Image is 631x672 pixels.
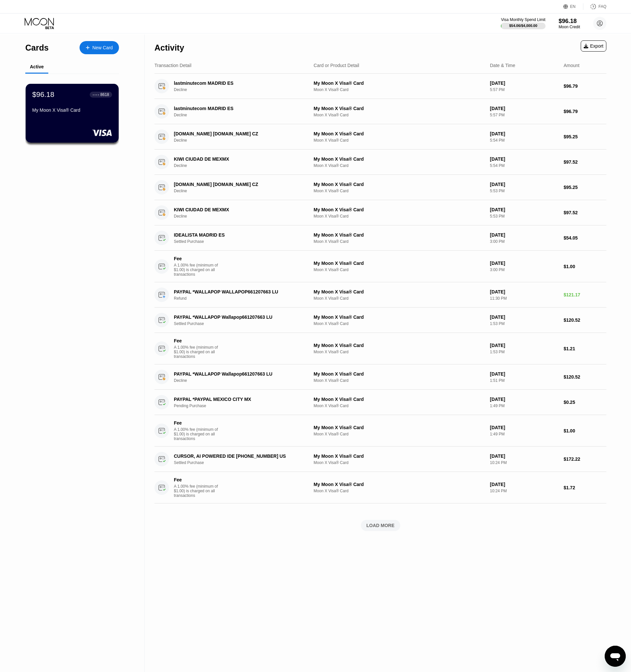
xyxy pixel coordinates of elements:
[564,185,606,190] div: $95.25
[174,484,223,498] div: A 1.00% fee (minimum of $1.00) is charged on all transactions
[490,425,558,430] div: [DATE]
[154,175,606,200] div: [DOMAIN_NAME] [DOMAIN_NAME] CZDeclineMy Moon X Visa® CardMoon X Visa® Card[DATE]5:53 PM$95.25
[154,251,606,282] div: FeeA 1.00% fee (minimum of $1.00) is charged on all transactionsMy Moon X Visa® CardMoon X Visa® ...
[563,3,583,10] div: EN
[605,646,626,667] iframe: Button to launch messaging window
[509,24,537,28] div: $54.06 / $4,000.00
[490,460,558,465] div: 10:24 PM
[174,338,220,343] div: Fee
[154,333,606,364] div: FeeA 1.00% fee (minimum of $1.00) is charged on all transactionsMy Moon X Visa® CardMoon X Visa® ...
[490,214,558,219] div: 5:53 PM
[564,292,606,297] div: $121.17
[490,267,558,272] div: 3:00 PM
[490,432,558,436] div: 1:49 PM
[490,397,558,402] div: [DATE]
[154,225,606,251] div: IDEALISTA MADRID ESSettled PurchaseMy Moon X Visa® CardMoon X Visa® Card[DATE]3:00 PM$54.05
[92,45,113,51] div: New Card
[174,404,313,408] div: Pending Purchase
[490,63,515,68] div: Date & Time
[314,350,484,354] div: Moon X Visa® Card
[174,106,303,111] div: lastminutecom MADRID ES
[314,261,484,266] div: My Moon X Visa® Card
[174,371,303,377] div: PAYPAL *WALLAPOP Wallapop661207663 LU
[25,43,49,53] div: Cards
[314,87,484,92] div: Moon X Visa® Card
[564,210,606,215] div: $97.52
[154,43,184,53] div: Activity
[154,150,606,175] div: KIWI CIUDAD DE MEXMXDeclineMy Moon X Visa® CardMoon X Visa® Card[DATE]5:54 PM$97.52
[174,427,223,441] div: A 1.00% fee (minimum of $1.00) is charged on all transactions
[584,43,603,49] div: Export
[490,189,558,193] div: 5:53 PM
[314,343,484,348] div: My Moon X Visa® Card
[490,261,558,266] div: [DATE]
[366,522,395,528] div: LOAD MORE
[314,289,484,294] div: My Moon X Visa® Card
[564,109,606,114] div: $96.79
[174,263,223,277] div: A 1.00% fee (minimum of $1.00) is charged on all transactions
[490,296,558,301] div: 11:30 PM
[314,63,359,68] div: Card or Product Detail
[564,159,606,165] div: $97.52
[501,17,545,22] div: Visa Monthly Spend Limit
[314,131,484,136] div: My Moon X Visa® Card
[490,182,558,187] div: [DATE]
[174,87,313,92] div: Decline
[490,207,558,212] div: [DATE]
[490,350,558,354] div: 1:53 PM
[583,3,606,10] div: FAQ
[490,232,558,238] div: [DATE]
[174,113,313,117] div: Decline
[490,378,558,383] div: 1:51 PM
[174,156,303,162] div: KIWI CIUDAD DE MEXMX
[174,453,303,459] div: CURSOR, AI POWERED IDE [PHONE_NUMBER] US
[490,404,558,408] div: 1:49 PM
[559,18,580,29] div: $96.18Moon Credit
[174,239,313,244] div: Settled Purchase
[174,131,303,136] div: [DOMAIN_NAME] [DOMAIN_NAME] CZ
[314,489,484,493] div: Moon X Visa® Card
[314,189,484,193] div: Moon X Visa® Card
[598,4,606,9] div: FAQ
[314,453,484,459] div: My Moon X Visa® Card
[314,482,484,487] div: My Moon X Visa® Card
[174,321,313,326] div: Settled Purchase
[314,163,484,168] div: Moon X Visa® Card
[80,41,119,54] div: New Card
[314,460,484,465] div: Moon X Visa® Card
[174,214,313,219] div: Decline
[564,83,606,89] div: $96.79
[490,289,558,294] div: [DATE]
[174,189,313,193] div: Decline
[490,131,558,136] div: [DATE]
[174,460,313,465] div: Settled Purchase
[93,94,99,96] div: ● ● ● ●
[154,74,606,99] div: lastminutecom MADRID ESDeclineMy Moon X Visa® CardMoon X Visa® Card[DATE]5:57 PM$96.79
[564,235,606,241] div: $54.05
[314,232,484,238] div: My Moon X Visa® Card
[174,256,220,261] div: Fee
[564,485,606,490] div: $1.72
[154,415,606,447] div: FeeA 1.00% fee (minimum of $1.00) is charged on all transactionsMy Moon X Visa® CardMoon X Visa® ...
[490,482,558,487] div: [DATE]
[564,456,606,462] div: $172.22
[490,156,558,162] div: [DATE]
[490,81,558,86] div: [DATE]
[154,63,191,68] div: Transaction Detail
[314,138,484,143] div: Moon X Visa® Card
[490,87,558,92] div: 5:57 PM
[154,520,606,531] div: LOAD MORE
[174,232,303,238] div: IDEALISTA MADRID ES
[490,321,558,326] div: 1:53 PM
[174,345,223,359] div: A 1.00% fee (minimum of $1.00) is charged on all transactions
[490,371,558,377] div: [DATE]
[564,374,606,380] div: $120.52
[490,314,558,320] div: [DATE]
[581,40,606,52] div: Export
[174,207,303,212] div: KIWI CIUDAD DE MEXMX
[174,397,303,402] div: PAYPAL *PAYPAL MEXICO CITY MX
[154,200,606,225] div: KIWI CIUDAD DE MEXMXDeclineMy Moon X Visa® CardMoon X Visa® Card[DATE]5:53 PM$97.52
[314,321,484,326] div: Moon X Visa® Card
[559,18,580,25] div: $96.18
[490,489,558,493] div: 10:24 PM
